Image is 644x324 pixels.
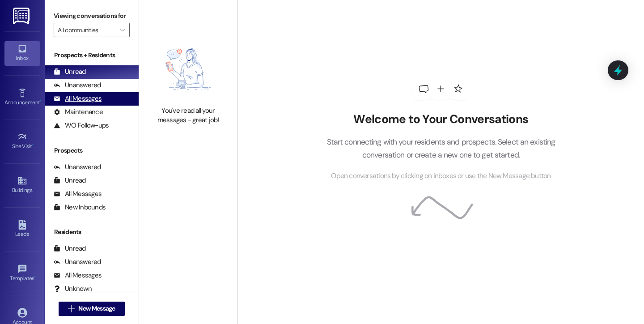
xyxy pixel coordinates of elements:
img: ResiDesk Logo [13,8,31,24]
i:  [120,26,125,34]
button: New Message [59,302,125,316]
span: New Message [78,304,115,313]
span: • [40,98,41,104]
div: Unread [54,244,86,253]
p: Start connecting with your residents and prospects. Select an existing conversation or create a n... [313,136,569,161]
input: All communities [58,23,115,37]
a: Templates • [4,261,40,286]
div: All Messages [54,94,102,103]
div: You've read all your messages - great job! [149,106,228,125]
div: WO Follow-ups [54,121,109,130]
a: Leads [4,217,40,241]
div: Unread [54,67,86,77]
label: Viewing conversations for [54,9,130,23]
img: empty-state [149,37,228,102]
span: • [32,142,34,148]
div: Residents [45,227,139,237]
div: Unanswered [54,162,101,172]
span: • [34,274,36,280]
div: New Inbounds [54,203,106,212]
div: Prospects [45,146,139,155]
div: Prospects + Residents [45,51,139,60]
a: Buildings [4,173,40,197]
div: Unknown [54,284,92,294]
div: Unread [54,176,86,185]
div: Maintenance [54,107,103,117]
div: Unanswered [54,257,101,267]
div: All Messages [54,271,102,280]
h2: Welcome to Your Conversations [313,112,569,127]
i:  [68,305,75,312]
a: Site Visit • [4,129,40,153]
span: Open conversations by clicking on inboxes or use the New Message button [331,171,551,182]
div: Unanswered [54,81,101,90]
div: All Messages [54,189,102,199]
a: Inbox [4,41,40,65]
